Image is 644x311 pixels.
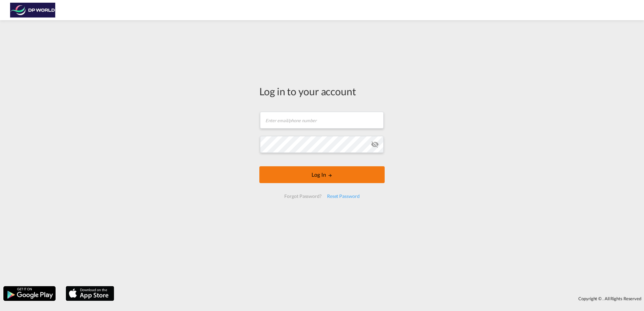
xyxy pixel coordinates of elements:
[282,190,324,202] div: Forgot Password?
[65,285,115,302] img: apple.png
[259,166,385,183] button: LOGIN
[324,190,362,202] div: Reset Password
[10,3,56,18] img: c08ca190194411f088ed0f3ba295208c.png
[371,140,379,148] md-icon: icon-eye-off
[260,112,384,129] input: Enter email/phone number
[3,285,56,302] img: google.png
[118,293,644,304] div: Copyright © . All Rights Reserved
[259,84,385,98] div: Log in to your account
